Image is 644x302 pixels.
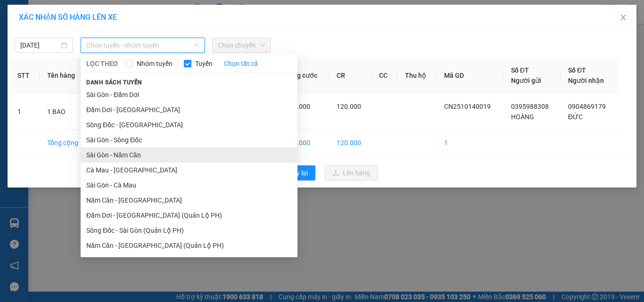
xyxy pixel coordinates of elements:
span: Chọn tuyến - nhóm tuyến [86,38,199,52]
span: 0904869179 [568,103,606,110]
li: Sài Gòn - Cà Mau [81,178,297,193]
td: 120.000 [329,130,372,156]
th: STT [10,57,40,94]
td: 120.000 [278,130,329,156]
th: Tổng cước [278,57,329,94]
li: Đầm Dơi - [GEOGRAPHIC_DATA] [81,102,297,117]
td: Tổng cộng [40,130,90,156]
span: Tuyến [191,58,216,69]
span: 120.000 [286,103,310,110]
li: Năm Căn - [GEOGRAPHIC_DATA] [81,193,297,208]
th: CC [372,57,397,94]
span: Người gửi [511,77,541,84]
li: Sông Đốc - Sài Gòn (Quản Lộ PH) [81,223,297,238]
th: Thu hộ [397,57,437,94]
span: Số ĐT [568,66,586,74]
span: 120.000 [337,103,361,110]
span: LỌC THEO [86,58,118,69]
li: Cà Mau - [GEOGRAPHIC_DATA] (Quản Lộ PH) [81,253,297,268]
span: Người nhận [568,77,604,84]
span: down [194,42,199,48]
td: 1 [10,94,40,130]
span: Nhóm tuyến [133,58,176,69]
th: Tên hàng [40,57,90,94]
a: Chọn tất cả [224,58,258,69]
td: 1 BAO [40,94,90,130]
li: Cà Mau - [GEOGRAPHIC_DATA] [81,163,297,178]
span: Số ĐT [511,66,529,74]
span: ĐỨC [568,113,583,121]
span: XÁC NHẬN SỐ HÀNG LÊN XE [19,13,117,22]
li: Năm Căn - [GEOGRAPHIC_DATA] (Quản Lộ PH) [81,238,297,253]
li: Sông Đốc - [GEOGRAPHIC_DATA] [81,117,297,132]
span: CN2510140019 [444,103,491,110]
input: 14/10/2025 [20,40,59,50]
li: Sài Gòn - Sông Đốc [81,132,297,147]
span: Danh sách tuyến [81,78,148,87]
button: uploadLên hàng [325,165,378,180]
button: Close [610,5,636,31]
span: close [619,14,627,21]
th: Mã GD [437,57,504,94]
span: Chọn chuyến [218,38,265,52]
li: Sài Gòn - Năm Căn [81,147,297,163]
span: 0395988308 [511,103,549,110]
li: Đầm Dơi - [GEOGRAPHIC_DATA] (Quản Lộ PH) [81,208,297,223]
span: HOÀNG [511,113,534,121]
td: 1 [437,130,504,156]
li: Sài Gòn - Đầm Dơi [81,87,297,102]
th: CR [329,57,372,94]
